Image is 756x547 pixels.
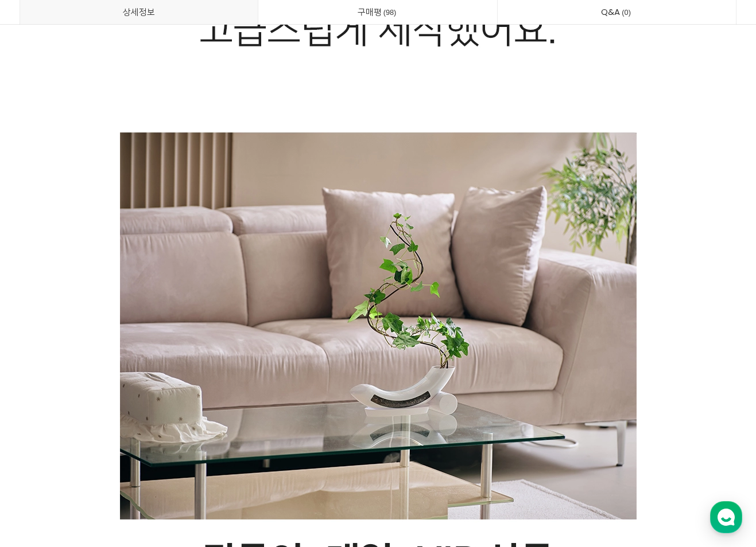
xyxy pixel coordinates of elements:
span: 대화 [105,381,119,390]
span: 설정 [177,381,191,390]
a: 설정 [148,364,220,392]
a: 홈 [3,364,76,392]
a: 대화 [76,364,148,392]
span: 98 [382,6,398,18]
span: 0 [620,6,633,18]
span: 홈 [36,381,43,390]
